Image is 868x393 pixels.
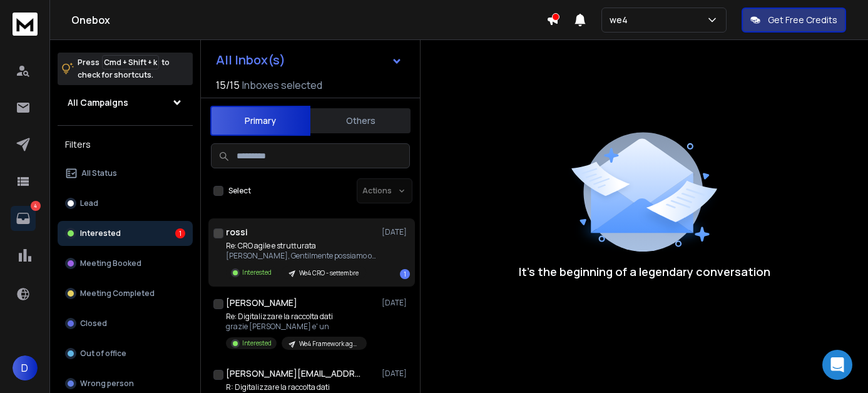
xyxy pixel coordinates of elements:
[382,298,410,308] p: [DATE]
[216,78,240,93] span: 15 / 15
[58,136,193,153] h3: Filters
[58,191,193,216] button: Lead
[216,54,285,66] h1: All Inbox(s)
[242,78,322,93] h3: Inboxes selected
[242,339,272,348] p: Interested
[80,258,141,268] p: Meeting Booked
[226,251,376,261] p: [PERSON_NAME], Gentilmente possiamo organizzare
[58,90,193,115] button: All Campaigns
[382,369,410,379] p: [DATE]
[58,281,193,306] button: Meeting Completed
[80,379,134,389] p: Wrong person
[71,13,546,28] h1: Onebox
[822,350,852,380] div: Open Intercom Messenger
[226,241,376,251] p: Re: CRO agile e strutturata
[58,311,193,336] button: Closed
[58,251,193,276] button: Meeting Booked
[226,312,367,322] p: Re: Digitalizzare la raccolta dati
[58,221,193,246] button: Interested1
[13,355,38,380] button: D
[299,268,359,278] p: We4 CRO - settembre
[80,349,126,359] p: Out of office
[400,269,410,279] div: 1
[81,168,117,178] p: All Status
[610,14,633,26] p: we4
[58,341,193,366] button: Out of office
[226,322,367,332] p: grazie [PERSON_NAME] e' un
[226,382,376,392] p: R: Digitalizzare la raccolta dati
[226,297,297,309] h1: [PERSON_NAME]
[210,106,310,136] button: Primary
[226,226,248,238] h1: rossi
[78,56,170,81] p: Press to check for shortcuts.
[31,201,41,211] p: 4
[768,14,837,26] p: Get Free Credits
[206,48,412,73] button: All Inbox(s)
[58,161,193,186] button: All Status
[226,367,364,380] h1: [PERSON_NAME][EMAIL_ADDRESS][DOMAIN_NAME]
[68,96,128,109] h1: All Campaigns
[13,13,38,36] img: logo
[310,107,411,135] button: Others
[299,339,359,349] p: We4 Framework agosto
[80,198,98,208] p: Lead
[742,8,846,33] button: Get Free Credits
[102,55,159,69] span: Cmd + Shift + k
[175,228,185,238] div: 1
[382,227,410,237] p: [DATE]
[80,228,121,238] p: Interested
[11,206,36,231] a: 4
[228,186,251,196] label: Select
[242,268,272,277] p: Interested
[80,288,155,299] p: Meeting Completed
[80,319,107,329] p: Closed
[519,263,770,280] p: It’s the beginning of a legendary conversation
